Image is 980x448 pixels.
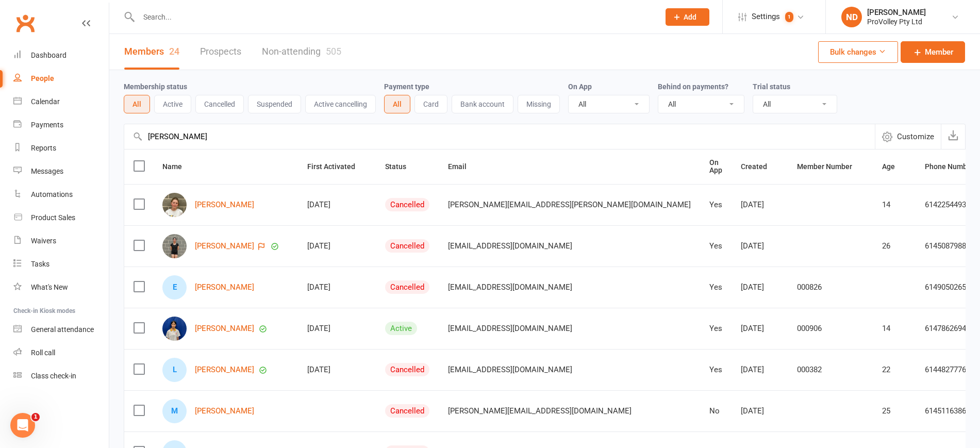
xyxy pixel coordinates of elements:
a: [PERSON_NAME] [195,201,254,209]
span: [EMAIL_ADDRESS][DOMAIN_NAME] [448,319,572,338]
div: 505 [326,46,341,57]
button: First Activated [307,160,367,173]
a: Clubworx [12,10,38,36]
div: General attendance [31,325,94,334]
img: Lily [162,317,187,341]
div: [PERSON_NAME] [867,8,926,17]
div: Active [385,322,417,335]
div: Emily [162,275,187,300]
a: Prospects [200,34,241,70]
a: General attendance kiosk mode [13,318,109,341]
a: Member [901,41,965,63]
span: [PERSON_NAME][EMAIL_ADDRESS][PERSON_NAME][DOMAIN_NAME] [448,195,691,214]
span: Member Number [797,162,863,171]
a: [PERSON_NAME] [195,283,254,292]
a: [PERSON_NAME] [195,324,254,333]
a: What's New [13,276,109,299]
div: [DATE] [741,283,778,292]
a: Members24 [124,34,179,70]
th: On App [700,150,732,184]
span: [EMAIL_ADDRESS][DOMAIN_NAME] [448,236,572,256]
div: Cancelled [385,280,429,294]
span: Email [448,162,478,171]
button: Name [162,160,193,173]
div: [DATE] [741,324,778,333]
a: Automations [13,183,109,206]
span: Name [162,162,193,171]
div: Yes [709,366,722,374]
span: Add [684,13,696,21]
div: People [31,74,54,82]
span: [EMAIL_ADDRESS][DOMAIN_NAME] [448,360,572,379]
div: Cancelled [385,239,429,253]
div: ProVolley Pty Ltd [867,17,926,26]
span: Settings [752,5,780,28]
div: Product Sales [31,213,75,222]
button: Email [448,160,478,173]
span: Age [882,162,906,171]
div: Payments [31,121,63,129]
div: [DATE] [307,366,367,374]
div: [DATE] [307,283,367,292]
div: Automations [31,190,73,198]
label: Behind on payments? [658,82,728,91]
div: 26 [882,242,906,251]
button: Card [414,95,447,113]
div: Calendar [31,97,60,106]
img: Lily [162,193,187,217]
button: Bank account [452,95,513,113]
span: Member [925,46,953,58]
a: Waivers [13,229,109,253]
a: Calendar [13,90,109,113]
a: People [13,67,109,90]
iframe: Intercom live chat [10,413,35,438]
button: Bulk changes [818,41,898,63]
div: 24 [169,46,179,57]
button: Customize [875,124,941,149]
button: All [124,95,150,113]
div: Dashboard [31,51,67,59]
div: Tasks [31,260,49,268]
button: Active cancelling [305,95,376,113]
label: Payment type [384,82,429,91]
button: All [384,95,410,113]
div: ND [841,7,862,27]
div: [DATE] [741,201,778,209]
span: Created [741,162,778,171]
div: [DATE] [741,407,778,416]
button: Created [741,160,778,173]
div: Roll call [31,349,55,357]
span: [PERSON_NAME][EMAIL_ADDRESS][DOMAIN_NAME] [448,401,632,421]
div: 000826 [797,283,863,292]
div: [DATE] [307,242,367,251]
label: Trial status [753,82,790,91]
span: Customize [897,130,934,143]
div: [DATE] [307,324,367,333]
div: 25 [882,407,906,416]
a: [PERSON_NAME] [195,407,254,416]
button: Suspended [248,95,301,113]
img: Jiayi [162,234,187,258]
div: Yes [709,324,722,333]
a: Tasks [13,253,109,276]
div: Cancelled [385,198,429,211]
input: Search... [136,10,652,24]
div: Messages [31,167,63,175]
span: First Activated [307,162,367,171]
div: [DATE] [307,201,367,209]
div: 000906 [797,324,863,333]
div: 14 [882,201,906,209]
div: Lily [162,358,187,382]
button: Member Number [797,160,863,173]
span: 1 [31,413,40,421]
div: Cancelled [385,404,429,418]
button: Missing [518,95,560,113]
button: Cancelled [195,95,244,113]
div: Yes [709,283,722,292]
div: [DATE] [741,366,778,374]
a: Product Sales [13,206,109,229]
div: Waivers [31,237,56,245]
div: 000382 [797,366,863,374]
a: Reports [13,137,109,160]
span: Status [385,162,418,171]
